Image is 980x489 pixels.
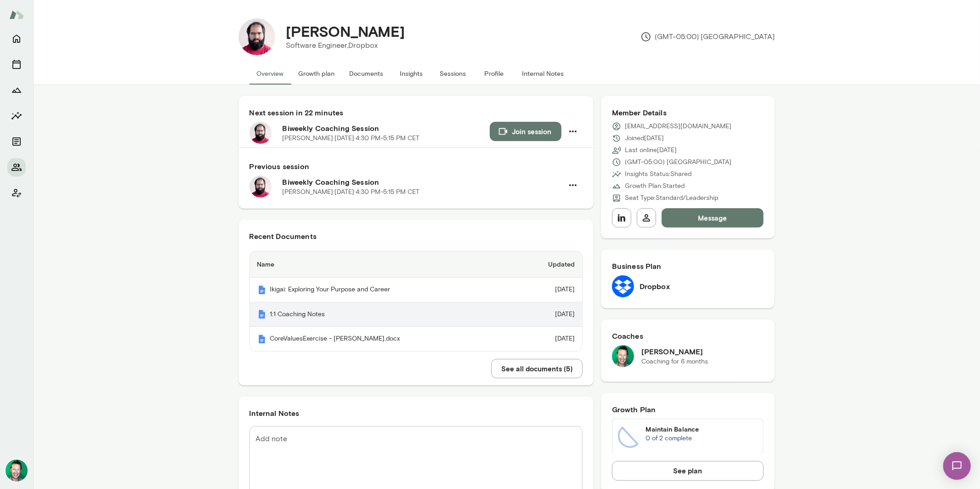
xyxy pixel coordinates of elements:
[612,107,764,118] h6: Member Details
[9,6,24,23] img: Mento
[640,31,775,42] p: (GMT-05:00) [GEOGRAPHIC_DATA]
[646,434,758,443] p: 0 of 2 complete
[250,327,513,351] th: CoreValuesExercise - [PERSON_NAME].docx
[391,63,432,85] button: Insights
[6,460,28,482] img: Brian Lawrence
[515,63,572,85] button: Internal Notes
[291,63,342,85] button: Growth plan
[612,404,764,415] h6: Growth Plan
[625,170,691,179] p: Insights Status: Shared
[7,29,26,48] button: Home
[641,346,708,357] h6: [PERSON_NAME]
[238,18,275,55] img: Adam Ranfelt
[342,63,391,85] button: Documents
[7,55,26,74] button: Sessions
[662,208,764,227] button: Message
[513,327,582,351] td: [DATE]
[513,302,582,327] td: [DATE]
[7,158,26,176] button: Members
[249,161,583,172] h6: Previous session
[646,425,758,434] h6: Maintain Balance
[474,63,515,85] button: Profile
[250,278,513,302] th: Ikigai: Exploring Your Purpose and Career
[625,134,664,143] p: Joined [DATE]
[7,107,26,125] button: Insights
[7,81,26,99] button: Growth Plan
[640,281,670,292] h6: Dropbox
[257,285,266,295] img: Mento
[250,302,513,327] th: 1:1 Coaching Notes
[250,251,513,278] th: Name
[286,40,405,51] p: Software Engineer, Dropbox
[612,345,634,367] img: Brian Lawrence
[612,261,764,272] h6: Business Plan
[283,123,490,134] h6: Biweekly Coaching Session
[249,63,291,85] button: Overview
[625,182,685,191] p: Growth Plan: Started
[7,184,26,202] button: Client app
[283,176,563,188] h6: Biweekly Coaching Session
[625,193,718,203] p: Seat Type: Standard/Leadership
[7,132,26,151] button: Documents
[612,330,764,341] h6: Coaches
[249,408,583,419] h6: Internal Notes
[625,146,677,155] p: Last online [DATE]
[513,251,582,278] th: Updated
[249,231,583,242] h6: Recent Documents
[283,188,420,197] p: [PERSON_NAME] · [DATE] · 4:30 PM-5:15 PM CET
[283,134,420,143] p: [PERSON_NAME] · [DATE] · 4:30 PM-5:15 PM CET
[625,122,731,131] p: [EMAIL_ADDRESS][DOMAIN_NAME]
[490,122,561,141] button: Join session
[625,158,731,167] p: (GMT-05:00) [GEOGRAPHIC_DATA]
[249,107,583,118] h6: Next session in 22 minutes
[257,310,266,319] img: Mento
[432,63,474,85] button: Sessions
[286,23,405,40] h4: [PERSON_NAME]
[513,278,582,302] td: [DATE]
[257,335,266,344] img: Mento
[491,359,583,378] button: See all documents (5)
[612,461,764,480] button: See plan
[641,357,708,366] p: Coaching for 6 months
